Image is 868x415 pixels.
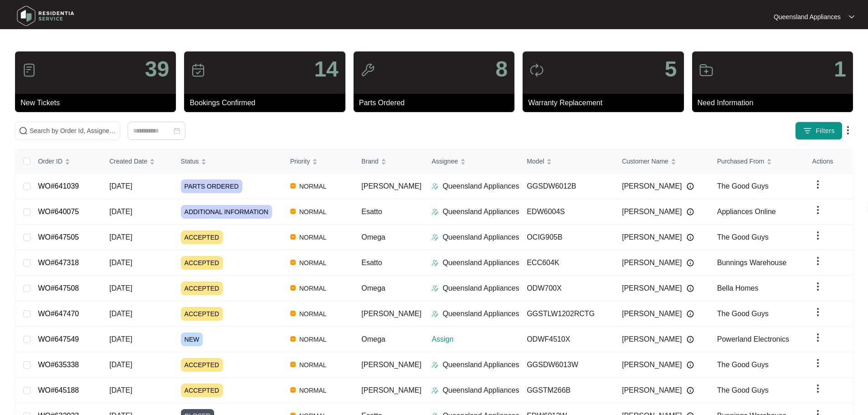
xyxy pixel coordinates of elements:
[38,361,79,369] a: WO#635338
[717,284,759,292] span: Bella Homes
[190,97,345,108] p: Bookings Confirmed
[296,334,330,345] span: NORMAL
[442,206,519,217] p: Queensland Appliances
[109,310,132,318] span: [DATE]
[296,181,330,192] span: NORMAL
[361,310,421,318] span: [PERSON_NAME]
[519,352,615,378] td: GGSDW6013W
[109,335,132,343] span: [DATE]
[361,335,385,343] span: Omega
[360,63,375,77] img: icon
[519,327,615,352] td: ODWF4510X
[181,307,223,321] span: ACCEPTED
[38,233,79,241] a: WO#647505
[687,183,694,190] img: Info icon
[442,359,519,370] p: Queensland Appliances
[431,208,439,215] img: Assigner Icon
[622,334,682,345] span: [PERSON_NAME]
[431,234,439,241] img: Assigner Icon
[290,183,296,189] img: Vercel Logo
[361,259,382,266] span: Esatto
[361,156,378,166] span: Brand
[665,58,677,80] p: 5
[314,58,338,80] p: 14
[431,259,439,266] img: Assigner Icon
[354,149,424,174] th: Brand
[442,232,519,243] p: Queensland Appliances
[442,385,519,396] p: Queensland Appliances
[698,97,853,108] p: Need Information
[361,284,385,292] span: Omega
[38,208,79,215] a: WO#640075
[622,257,682,268] span: [PERSON_NAME]
[290,209,296,214] img: Vercel Logo
[519,149,615,174] th: Model
[181,205,272,219] span: ADDITIONAL INFORMATION
[431,183,439,190] img: Assigner Icon
[31,149,102,174] th: Order ID
[710,149,805,174] th: Purchased From
[717,335,789,343] span: Powerland Electronics
[687,208,694,215] img: Info icon
[431,285,439,292] img: Assigner Icon
[181,156,199,166] span: Status
[816,126,835,136] span: Filters
[181,333,203,346] span: NEW
[181,282,223,295] span: ACCEPTED
[812,230,823,241] img: dropdown arrow
[812,358,823,369] img: dropdown arrow
[296,206,330,217] span: NORMAL
[615,149,710,174] th: Customer Name
[431,156,458,166] span: Assignee
[431,361,439,369] img: Assigner Icon
[622,232,682,243] span: [PERSON_NAME]
[717,233,769,241] span: The Good Guys
[431,334,519,345] p: Assign
[361,361,421,369] span: [PERSON_NAME]
[361,386,421,394] span: [PERSON_NAME]
[21,97,176,108] p: New Tickets
[431,310,439,318] img: Assigner Icon
[38,259,79,266] a: WO#647318
[622,156,668,166] span: Customer Name
[519,174,615,199] td: GGSDW6012B
[181,179,242,193] span: PARTS ORDERED
[109,259,132,266] span: [DATE]
[109,361,132,369] span: [DATE]
[529,63,544,77] img: icon
[803,126,812,135] img: filter icon
[519,301,615,327] td: GGSTLW1202RCTG
[519,378,615,403] td: GGSTM266B
[812,281,823,292] img: dropdown arrow
[717,259,786,266] span: Bunnings Warehouse
[181,384,223,397] span: ACCEPTED
[290,260,296,265] img: Vercel Logo
[717,208,776,215] span: Appliances Online
[174,149,283,174] th: Status
[622,283,682,294] span: [PERSON_NAME]
[296,385,330,396] span: NORMAL
[519,225,615,250] td: OCIG905B
[181,231,223,244] span: ACCEPTED
[519,250,615,276] td: ECC604K
[442,181,519,192] p: Queensland Appliances
[22,63,36,77] img: icon
[431,387,439,394] img: Assigner Icon
[774,12,841,21] p: Queensland Appliances
[519,199,615,225] td: EDW6004S
[361,208,382,215] span: Esatto
[38,182,79,190] a: WO#641039
[622,181,682,192] span: [PERSON_NAME]
[717,310,769,318] span: The Good Guys
[296,359,330,370] span: NORMAL
[527,156,544,166] span: Model
[528,97,683,108] p: Warranty Replacement
[687,285,694,292] img: Info icon
[699,63,714,77] img: icon
[109,233,132,241] span: [DATE]
[30,126,116,136] input: Search by Order Id, Assignee Name, Customer Name, Brand and Model
[290,387,296,393] img: Vercel Logo
[38,386,79,394] a: WO#645188
[109,156,147,166] span: Created Date
[290,336,296,342] img: Vercel Logo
